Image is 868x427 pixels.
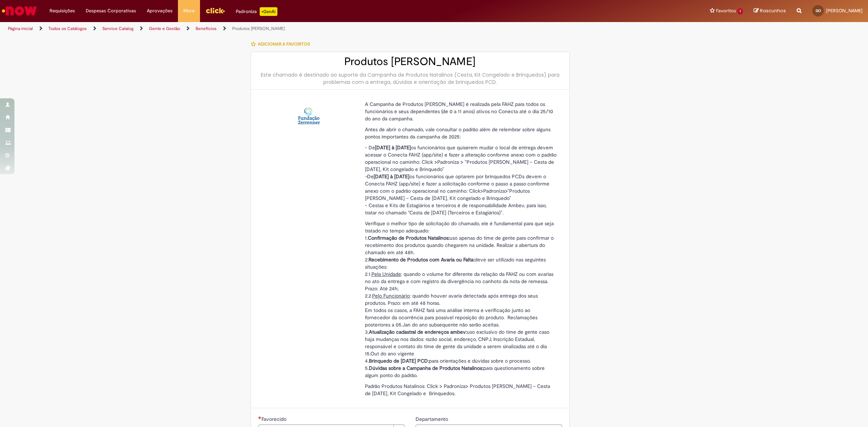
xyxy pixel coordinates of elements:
strong: Dúvidas sobre a Campanha de Produtos Natalinos: [369,365,483,371]
strong: Brinquedo de [DATE] PCD: [369,358,429,364]
span: 2.1. : quando o volume for diferente da relação da FAHZ ou com avarias no ato da entrega e com re... [365,271,553,292]
span: Rascunhos [760,7,786,14]
ul: Trilhas de página [5,22,573,35]
img: Produtos Natalinos - FAHZ [297,104,320,127]
span: 1. uso apenas do time de gente para confirmar o recebimento dos produtos quando chegarem na unida... [365,235,554,256]
span: [PERSON_NAME] [826,8,863,14]
span: 2.2. : quando houver avaria detectada após entrega dos seus produtos. Prazo: em até 48 horas. [365,293,538,306]
strong: Confirmação de Produtos Natalinos: [368,235,450,241]
span: 5. para questionamento sobre algum ponto do padrão. [365,365,545,379]
em: - [365,173,367,180]
span: 3. uso exclusivo do time de gente caso haja mudanças nos dados: razão social, endereço, CNPJ, Ins... [365,329,549,357]
span: Antes de abrir o chamado, vale consultar o padrão além de relembrar sobre alguns pontos important... [365,126,550,140]
strong: [DATE] à [DATE] [374,173,409,180]
a: Benefícios [196,26,217,31]
span: Requisições [50,7,75,14]
span: 1 [737,8,743,14]
span: Adicionar a Favoritos [258,41,310,47]
h2: Produtos [PERSON_NAME] [258,56,562,68]
span: Necessários [258,416,261,419]
div: Este chamado é destinado ao suporte da Campanha de Produtos Natalinos (Cesta, Kit Congelado e Bri... [258,71,562,86]
span: Pela Unidade [371,271,401,277]
span: De os funcionários que optarem por brinquedos PCDs devem o Conecta FAHZ (app/site) e fazer a soli... [365,173,549,201]
span: Aprovações [147,7,173,14]
p: +GenAi [260,7,277,16]
span: Favoritos [716,7,736,14]
span: Em todos os casos, a FAHZ fará uma análise interna e verificação junto ao fornecedor da ocorrênci... [365,307,537,328]
span: GO [816,8,821,13]
img: click_logo_yellow_360x200.png [205,5,225,16]
span: Padrão Produtos Natalinos: Click > Padroniza> Produtos [PERSON_NAME] – Cesta de [DATE], Kit Conge... [365,383,550,397]
span: Pelo Funcionário [372,293,410,299]
a: Gente e Gestão [149,26,180,31]
span: A Campanha de Produtos [PERSON_NAME] é realizada pela FAHZ para todos os funcionários e seus depe... [365,101,553,122]
a: Página inicial [8,26,33,31]
span: Departamento [416,416,450,422]
strong: Recebimento de Produtos com Avaria ou Falta: [369,256,475,263]
img: ServiceNow [1,4,38,18]
a: Service Catalog [102,26,133,31]
span: Verifique o melhor tipo de solicitação do chamado, ele é fundamental para que seja tratado no tem... [365,220,554,234]
span: More [183,7,195,14]
a: Rascunhos [754,8,786,14]
span: Despesas Corporativas [86,7,136,14]
div: Padroniza [236,7,277,16]
button: Adicionar a Favoritos [251,37,314,52]
a: Produtos [PERSON_NAME] [232,26,285,31]
span: - De os funcionários que quiserem mudar o local de entrega devem acessar o Conecta FAHZ (app/site... [365,144,557,172]
strong: Atualização cadastral de endereços ambev: [369,329,467,335]
span: Necessários - Favorecido [261,416,288,422]
span: - Cestas e Kits de Estagiários e terceiros é de responsabilidade Ambev, para isso, tratar no cham... [365,202,546,216]
strong: [DATE] à [DATE] [375,144,411,151]
span: 4. para orientações e dúvidas sobre o processo. [365,358,531,364]
a: Todos os Catálogos [48,26,87,31]
span: 2. deve ser utilizado nas seguintes situações: [365,256,546,270]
